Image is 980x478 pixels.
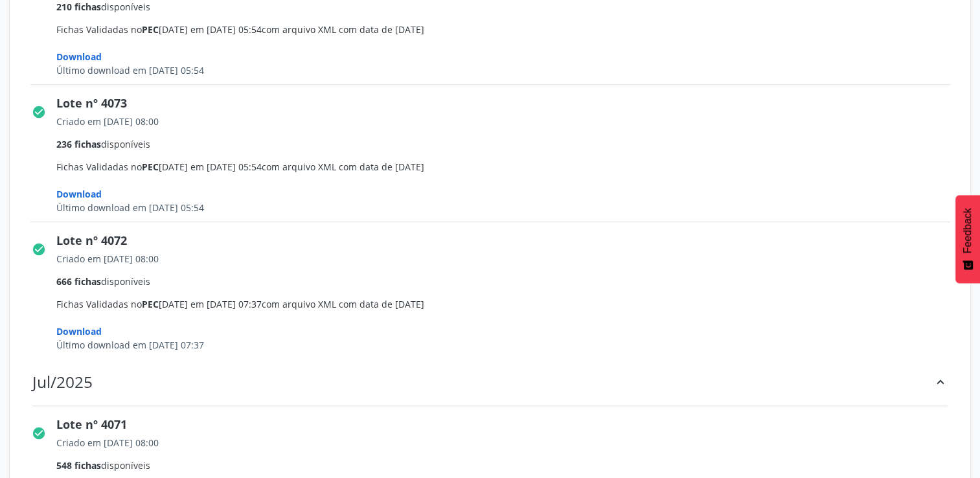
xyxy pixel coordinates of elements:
span: 548 fichas [56,459,101,472]
span: Fichas Validadas no [DATE] em [DATE] 07:37 [56,252,959,352]
span: 210 fichas [56,1,101,13]
span: Feedback [962,208,974,253]
div: disponíveis [56,275,959,288]
div: Jul/2025 [32,372,93,391]
i: keyboard_arrow_up [933,375,948,389]
div: Lote nº 4071 [56,416,959,433]
span: PEC [142,161,159,173]
span: Download [56,325,102,337]
i: check_circle [32,426,46,440]
i: check_circle [32,242,46,256]
span: 236 fichas [56,138,101,150]
div: Último download em [DATE] 05:54 [56,201,959,214]
div: Último download em [DATE] 05:54 [56,63,959,77]
button: Feedback - Mostrar pesquisa [955,195,980,283]
div: Criado em [DATE] 08:00 [56,436,959,450]
span: PEC [142,298,159,310]
div: disponíveis [56,459,959,472]
span: Download [56,51,102,63]
span: com arquivo XML com data de [DATE] [262,161,424,173]
div: disponíveis [56,137,959,151]
div: Criado em [DATE] 08:00 [56,252,959,266]
div: keyboard_arrow_up [933,372,948,391]
span: Fichas Validadas no [DATE] em [DATE] 05:54 [56,115,959,214]
div: Lote nº 4072 [56,232,959,249]
div: Último download em [DATE] 07:37 [56,338,959,352]
div: Lote nº 4073 [56,95,959,112]
span: Download [56,188,102,200]
span: com arquivo XML com data de [DATE] [262,298,424,310]
span: PEC [142,23,159,36]
i: check_circle [32,105,46,119]
span: 666 fichas [56,275,101,288]
span: com arquivo XML com data de [DATE] [262,23,424,36]
div: Criado em [DATE] 08:00 [56,115,959,128]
